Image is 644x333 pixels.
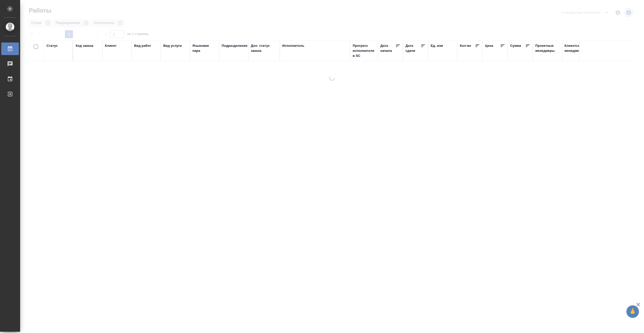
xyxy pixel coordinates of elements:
[192,43,217,53] div: Языковая пара
[431,43,443,48] div: Ед. изм
[47,43,58,48] div: Статус
[134,43,151,48] div: Вид работ
[460,43,471,48] div: Кол-во
[380,43,395,53] div: Дата начала
[510,43,521,48] div: Сумма
[282,43,304,48] div: Исполнитель
[163,43,182,48] div: Вид услуги
[626,305,639,318] button: 🙏
[535,43,559,53] div: Проектные менеджеры
[105,43,116,48] div: Клиент
[628,306,637,317] span: 🙏
[565,43,589,53] div: Клиентские менеджеры
[76,43,93,48] div: Код заказа
[353,43,375,58] div: Прогресс исполнителя в SC
[485,43,493,48] div: Цена
[222,43,248,48] div: Подразделение
[251,43,277,53] div: Доп. статус заказа
[406,43,421,53] div: Дата сдачи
